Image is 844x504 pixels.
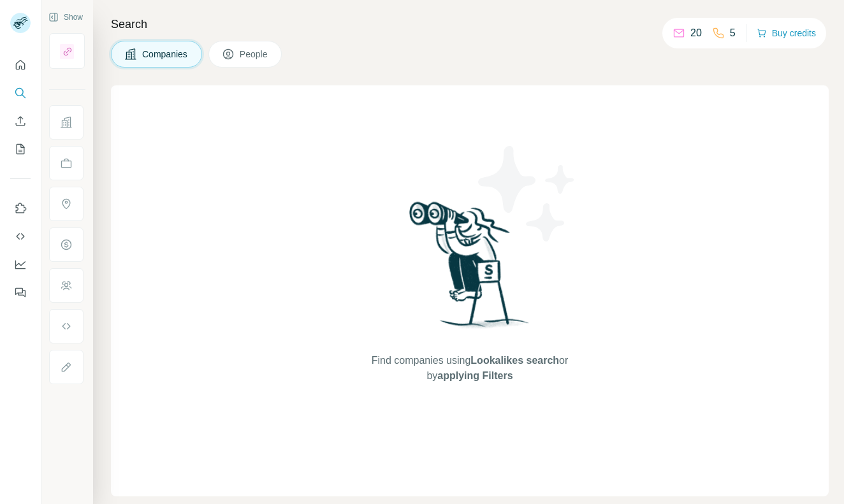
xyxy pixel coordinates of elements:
[111,15,829,33] h4: Search
[730,25,736,41] p: 5
[10,110,31,133] button: Enrich CSV
[142,48,189,61] span: Companies
[240,48,269,61] span: People
[40,8,92,27] button: Show
[470,355,559,366] span: Lookalikes search
[368,353,572,384] span: Find companies using or by
[10,138,31,161] button: My lists
[10,225,31,248] button: Use Surfe API
[757,24,816,42] button: Buy credits
[10,281,31,304] button: Feedback
[10,54,31,76] button: Quick start
[690,25,702,41] p: 20
[470,136,585,251] img: Surfe Illustration - Stars
[437,370,513,381] span: applying Filters
[10,82,31,104] button: Search
[10,197,31,220] button: Use Surfe on LinkedIn
[404,198,536,340] img: Surfe Illustration - Woman searching with binoculars
[10,253,31,276] button: Dashboard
